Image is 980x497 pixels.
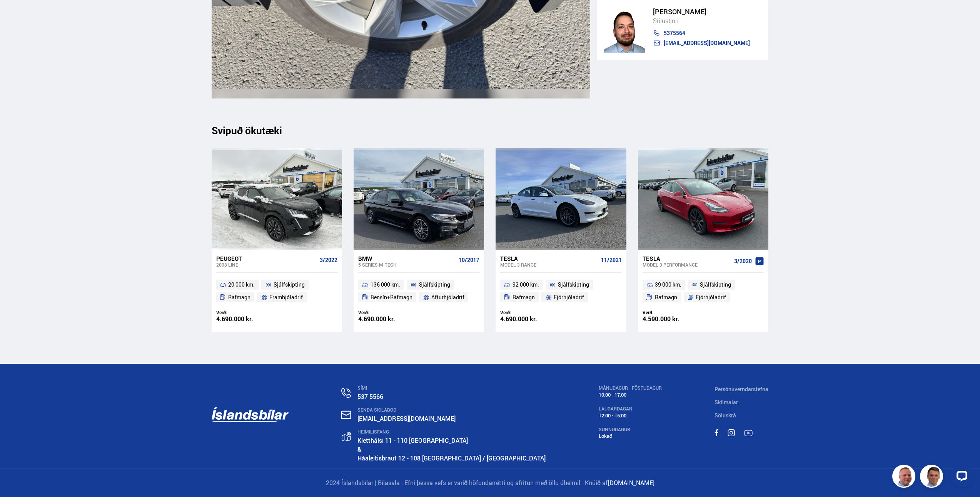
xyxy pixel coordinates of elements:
div: 4.690.000 kr. [500,316,561,322]
div: BMW [358,255,456,262]
div: 4.590.000 kr. [643,316,703,322]
div: 12:00 - 15:00 [599,413,662,419]
div: Peugeot [216,255,317,262]
img: nHj8e-n-aHgjukTg.svg [341,410,351,419]
p: 2024 Íslandsbílar | Bílasala - Efni þessa vefs er varið höfundarrétti og afritun með öllu óheimil. [212,479,769,487]
span: 136 000 km. [371,280,400,289]
div: Model 3 PERFORMANCE [643,262,731,267]
span: Sjálfskipting [558,280,589,289]
span: 3/2022 [320,257,337,263]
span: Rafmagn [228,293,250,302]
div: SÍMI [357,385,546,391]
div: 5 series M-TECH [358,262,456,267]
span: Rafmagn [513,293,535,302]
div: Model 3 RANGE [500,262,598,267]
span: Rafmagn [655,293,677,302]
a: [EMAIL_ADDRESS][DOMAIN_NAME] [653,40,750,46]
span: Afturhjóladrif [431,293,464,302]
div: SENDA SKILABOÐ [357,407,546,413]
div: Tesla [500,255,598,262]
span: Framhjóladrif [269,293,303,302]
span: Bensín+Rafmagn [371,293,412,302]
div: SUNNUDAGUR [599,427,662,432]
div: MÁNUDAGUR - FÖSTUDAGUR [599,385,662,391]
div: 10:00 - 17:00 [599,392,662,398]
div: Sölustjóri [653,16,750,26]
div: HEIMILISFANG [357,429,546,435]
a: Kletthálsi 11 - 110 [GEOGRAPHIC_DATA] [357,436,468,445]
div: Verð: [216,310,277,315]
img: siFngHWaQ9KaOqBr.png [893,466,917,489]
div: Lokað [599,433,662,439]
iframe: LiveChat chat widget [944,461,977,494]
a: Skilmalar [715,399,738,406]
a: 537 5566 [357,392,383,401]
img: nhp88E3Fdnt1Opn2.png [604,7,645,53]
div: [PERSON_NAME] [653,8,750,16]
img: gp4YpyYFnEr45R34.svg [342,432,351,442]
div: Verð: [500,310,561,315]
div: LAUGARDAGAR [599,406,662,412]
a: Tesla Model 3 PERFORMANCE 3/2020 39 000 km. Sjálfskipting Rafmagn Fjórhjóladrif Verð: 4.590.000 kr. [638,250,768,332]
a: [DOMAIN_NAME] [608,479,654,487]
span: 11/2021 [601,257,622,263]
a: Háaleitisbraut 12 - 108 [GEOGRAPHIC_DATA] / [GEOGRAPHIC_DATA] [357,454,546,462]
div: Verð: [358,310,419,315]
span: Fjórhjóladrif [696,293,726,302]
strong: & [357,445,362,454]
span: 92 000 km. [513,280,539,289]
span: Sjálfskipting [274,280,305,289]
img: n0V2lOsqF3l1V2iz.svg [341,388,351,398]
div: Svipuð ökutæki [212,125,769,136]
div: 4.690.000 kr. [358,316,419,322]
a: Persónuverndarstefna [715,385,768,393]
a: Peugeot 2008 LINE 3/2022 20 000 km. Sjálfskipting Rafmagn Framhjóladrif Verð: 4.690.000 kr. [212,250,342,332]
span: 10/2017 [459,257,479,263]
span: Sjálfskipting [419,280,450,289]
a: Söluskrá [715,412,736,419]
span: Fjórhjóladrif [554,293,584,302]
a: Tesla Model 3 RANGE 11/2021 92 000 km. Sjálfskipting Rafmagn Fjórhjóladrif Verð: 4.690.000 kr. [496,250,626,332]
span: 20 000 km. [228,280,255,289]
a: 5375564 [653,30,750,36]
div: 2008 LINE [216,262,317,267]
span: 39 000 km. [655,280,681,289]
div: Verð: [643,310,703,315]
img: FbJEzSuNWCJXmdc-.webp [921,466,944,489]
a: BMW 5 series M-TECH 10/2017 136 000 km. Sjálfskipting Bensín+Rafmagn Afturhjóladrif Verð: 4.690.0... [354,250,484,332]
div: Tesla [643,255,731,262]
span: 3/2020 [734,258,752,264]
span: - Knúið af [582,479,608,487]
a: [EMAIL_ADDRESS][DOMAIN_NAME] [357,414,456,423]
span: Sjálfskipting [700,280,731,289]
div: 4.690.000 kr. [216,316,277,322]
